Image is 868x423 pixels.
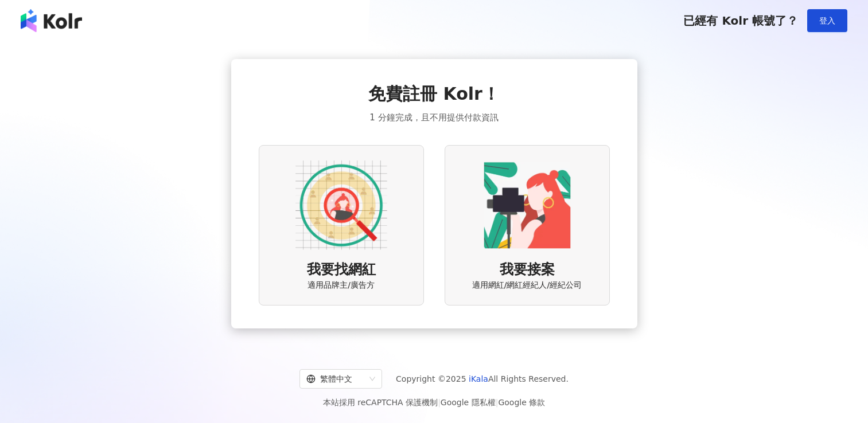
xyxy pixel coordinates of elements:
span: 1 分鐘完成，且不用提供付款資訊 [369,111,498,124]
a: Google 隱私權 [441,398,496,407]
button: 登入 [807,9,847,32]
span: Copyright © 2025 All Rights Reserved. [396,372,569,386]
span: 我要找網紅 [307,260,376,280]
span: 本站採用 reCAPTCHA 保護機制 [323,395,545,409]
span: 適用品牌主/廣告方 [308,280,375,291]
span: | [438,398,441,407]
img: KOL identity option [481,159,573,251]
a: Google 條款 [498,398,545,407]
a: iKala [469,374,488,383]
span: 我要接案 [500,260,555,280]
img: logo [21,9,82,32]
span: 適用網紅/網紅經紀人/經紀公司 [472,280,582,291]
img: AD identity option [295,159,387,251]
span: 已經有 Kolr 帳號了？ [683,14,798,28]
div: 繁體中文 [306,370,365,388]
span: 登入 [819,16,835,25]
span: 免費註冊 Kolr！ [368,82,500,106]
span: | [496,398,499,407]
